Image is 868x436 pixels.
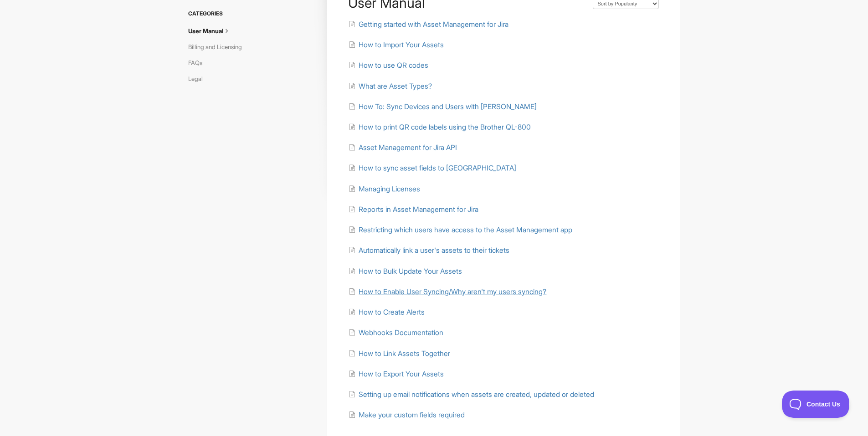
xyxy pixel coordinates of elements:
[359,20,508,29] span: Getting started with Asset Management for Jira
[349,267,462,276] a: How to Bulk Update Your Assets
[349,185,420,193] a: Managing Licenses
[359,123,531,131] span: How to print QR code labels using the Brother QL-800
[359,164,516,172] span: How to sync asset fields to [GEOGRAPHIC_DATA]
[349,328,443,337] a: Webhooks Documentation
[349,164,516,172] a: How to sync asset fields to [GEOGRAPHIC_DATA]
[359,370,444,378] span: How to Export Your Assets
[359,390,594,399] span: Setting up email notifications when assets are created, updated or deleted
[349,20,508,29] a: Getting started with Asset Management for Jira
[349,390,594,399] a: Setting up email notifications when assets are created, updated or deleted
[359,61,428,70] span: How to use QR codes
[188,55,209,70] a: FAQs
[359,308,425,316] span: How to Create Alerts
[359,40,444,49] span: How to Import Your Assets
[349,40,444,49] a: How to Import Your Assets
[349,82,432,90] a: What are Asset Types?
[359,82,432,90] span: What are Asset Types?
[359,328,443,337] span: Webhooks Documentation
[359,102,537,111] span: How To: Sync Devices and Users with [PERSON_NAME]
[188,5,302,22] h3: Categories
[359,143,457,152] span: Asset Management for Jira API
[349,205,478,214] a: Reports in Asset Management for Jira
[349,411,465,419] a: Make your custom fields required
[359,411,465,419] span: Make your custom fields required
[359,185,420,193] span: Managing Licenses
[349,61,428,70] a: How to use QR codes
[349,102,537,111] a: How To: Sync Devices and Users with [PERSON_NAME]
[359,267,462,276] span: How to Bulk Update Your Assets
[782,391,850,418] iframe: Toggle Customer Support
[359,287,546,296] span: How to Enable User Syncing/Why aren't my users syncing?
[359,205,478,214] span: Reports in Asset Management for Jira
[359,246,509,255] span: Automatically link a user's assets to their tickets
[349,123,531,131] a: How to print QR code labels using the Brother QL-800
[349,349,450,358] a: How to Link Assets Together
[188,24,238,38] a: User Manual
[359,349,450,358] span: How to Link Assets Together
[349,308,425,316] a: How to Create Alerts
[188,40,249,54] a: Billing and Licensing
[349,226,572,234] a: Restricting which users have access to the Asset Management app
[349,287,546,296] a: How to Enable User Syncing/Why aren't my users syncing?
[349,370,444,378] a: How to Export Your Assets
[349,143,457,152] a: Asset Management for Jira API
[349,246,509,255] a: Automatically link a user's assets to their tickets
[188,71,210,86] a: Legal
[359,226,572,234] span: Restricting which users have access to the Asset Management app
